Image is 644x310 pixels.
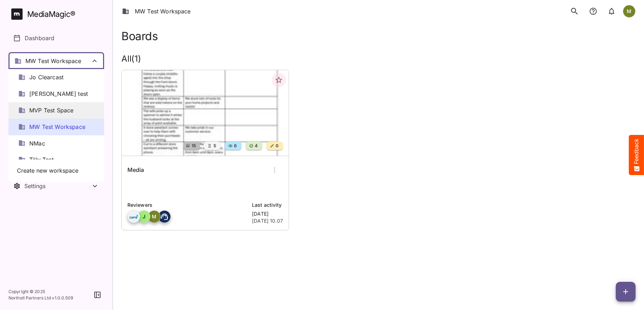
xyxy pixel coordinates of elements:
[29,73,64,81] span: Jo Clearcast
[567,4,582,19] button: search
[29,139,45,148] span: NMac
[604,4,619,19] button: notifications
[13,164,100,178] button: Create new workspace
[629,135,644,175] button: Feedback
[17,167,78,175] span: Create new workspace
[623,5,636,18] div: M
[29,156,54,164] span: Tilly Test
[586,4,600,19] button: notifications
[29,123,85,131] span: MW Test Workspace
[29,106,73,114] span: MVP Test Space
[29,90,88,98] span: [PERSON_NAME] test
